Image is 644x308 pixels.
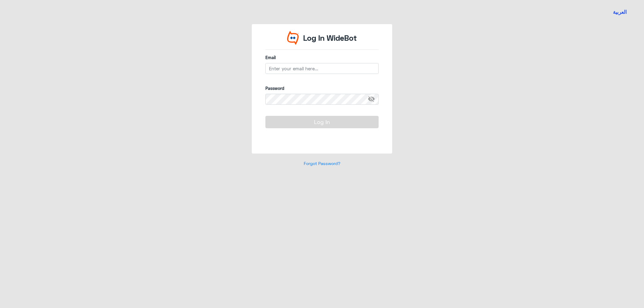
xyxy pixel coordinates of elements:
p: Log In WideBot [303,32,357,44]
a: Forgot Password? [304,161,340,166]
button: Log In [265,116,379,128]
input: Enter your email here... [265,63,379,74]
span: visibility_off [368,94,379,105]
button: العربية [613,8,627,16]
a: Switch language [609,5,630,20]
img: Widebot Logo [287,31,299,45]
label: Password [265,85,379,91]
label: Email [265,54,379,61]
